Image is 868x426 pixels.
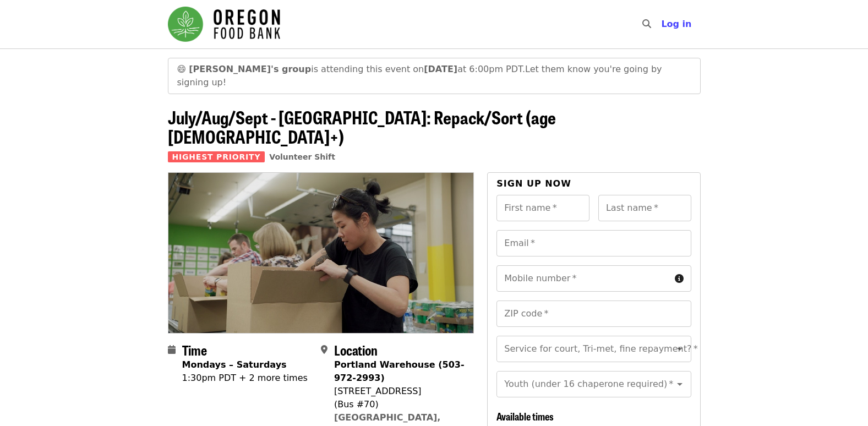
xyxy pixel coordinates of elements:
div: [STREET_ADDRESS] [334,385,465,398]
img: July/Aug/Sept - Portland: Repack/Sort (age 8+) organized by Oregon Food Bank [168,173,474,332]
i: calendar icon [168,345,176,355]
input: First name [496,195,589,221]
input: Search [658,11,667,37]
span: Available times [496,409,554,423]
span: Highest Priority [168,151,265,162]
img: Oregon Food Bank - Home [168,7,280,42]
strong: [DATE] [424,64,457,74]
button: Open [672,341,687,357]
button: Open [672,376,687,392]
div: (Bus #70) [334,398,465,411]
input: Last name [598,195,691,221]
span: Location [334,340,378,359]
i: search icon [642,19,651,29]
i: map-marker-alt icon [321,345,327,355]
span: grinning face emoji [177,64,187,74]
div: 1:30pm PDT + 2 more times [182,372,308,385]
strong: Portland Warehouse (503-972-2993) [334,359,465,383]
i: circle-info icon [675,274,684,284]
span: Time [182,340,207,359]
input: Email [496,230,691,256]
strong: [PERSON_NAME]'s group [189,64,311,74]
strong: Mondays – Saturdays [182,359,287,370]
button: Log in [652,13,700,35]
span: Sign up now [496,178,571,189]
input: ZIP code [496,301,691,327]
span: Log in [661,19,691,29]
input: Mobile number [496,265,670,292]
a: Volunteer Shift [269,152,335,161]
span: July/Aug/Sept - [GEOGRAPHIC_DATA]: Repack/Sort (age [DEMOGRAPHIC_DATA]+) [168,104,556,149]
span: is attending this event on at 6:00pm PDT. [189,64,525,74]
